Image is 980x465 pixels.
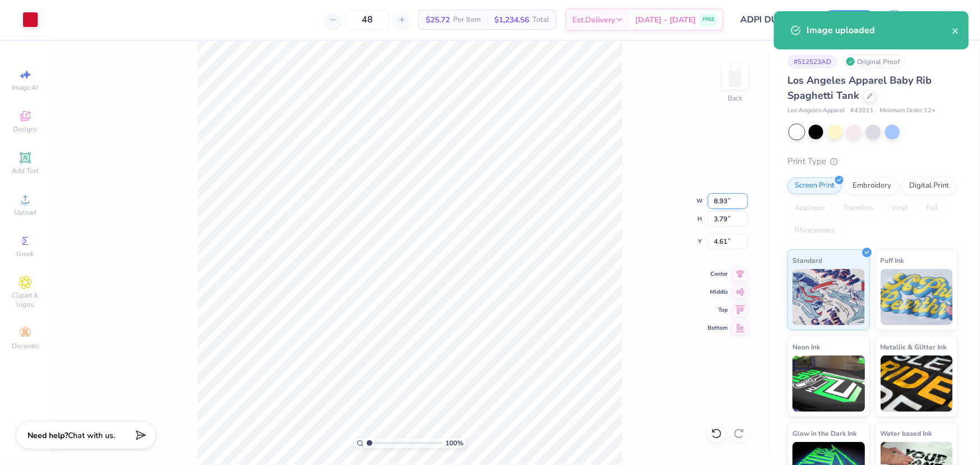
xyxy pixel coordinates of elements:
span: Center [708,270,728,278]
span: Upload [14,208,37,217]
span: $25.72 [426,14,450,26]
span: $1,234.56 [494,14,529,26]
strong: Need help? [28,430,68,441]
span: Los Angeles Apparel Baby Rib Spaghetti Tank [787,74,932,102]
span: Clipart & logos [6,291,45,309]
img: Neon Ink [792,355,865,412]
span: Minimum Order: 12 + [879,106,936,116]
div: Image uploaded [806,24,952,37]
span: Per Item [453,14,481,26]
input: – – [345,10,389,30]
button: close [952,24,960,37]
span: Decorate [12,341,39,350]
div: Print Type [787,155,958,168]
img: Metallic & Glitter Ink [881,355,953,412]
span: Middle [708,288,728,296]
div: Back [728,93,742,103]
span: Est. Delivery [572,14,615,26]
span: Greek [17,249,34,258]
span: Water based Ink [881,427,932,439]
div: Foil [919,200,945,217]
span: Total [532,14,549,26]
div: Rhinestones [787,222,842,239]
span: Bottom [708,324,728,332]
img: Standard [792,269,865,325]
span: [DATE] - [DATE] [635,14,696,26]
div: Applique [787,200,832,217]
span: Neon Ink [792,341,820,353]
div: Vinyl [884,200,915,217]
span: Los Angeles Apparel [787,106,845,116]
span: # 43011 [850,106,874,116]
div: Digital Print [902,177,956,194]
img: Puff Ink [881,269,953,325]
span: 100 % [445,438,463,448]
div: Transfers [836,200,881,217]
img: Back [724,65,746,88]
input: Untitled Design [732,8,814,31]
div: Screen Print [787,177,842,194]
span: Image AI [12,83,39,92]
span: FREE [703,16,714,24]
span: Standard [792,254,822,266]
span: Add Text [12,166,39,175]
span: Metallic & Glitter Ink [881,341,947,353]
div: Embroidery [845,177,899,194]
span: Glow in the Dark Ink [792,427,856,439]
div: # 512523AD [787,54,837,69]
span: Designs [13,125,38,134]
span: Puff Ink [881,254,904,266]
span: Top [708,306,728,314]
div: Original Proof [843,54,906,69]
span: Chat with us. [68,430,115,441]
